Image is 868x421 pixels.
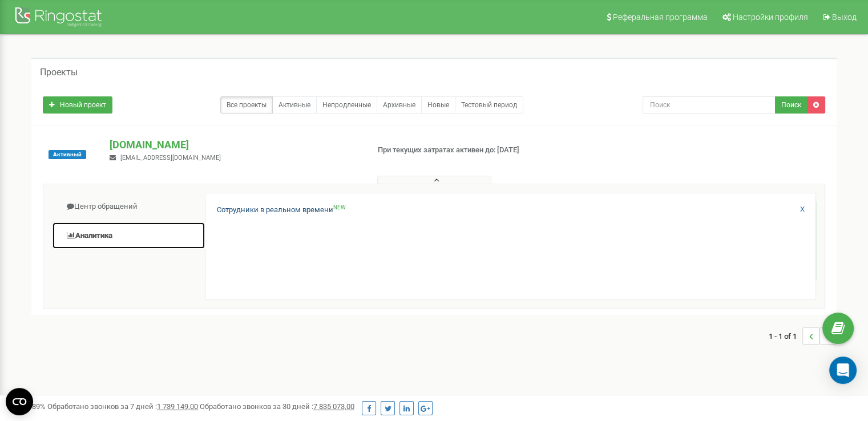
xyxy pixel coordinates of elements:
span: Обработано звонков за 30 дней : [200,402,354,411]
sup: NEW [333,204,346,211]
a: Архивные [377,96,422,114]
p: [DOMAIN_NAME] [110,137,359,152]
span: [EMAIL_ADDRESS][DOMAIN_NAME] [120,154,221,161]
h5: Проекты [40,67,78,78]
a: Центр обращений [52,193,205,221]
span: Активный [49,150,86,159]
nav: ... [769,316,837,356]
span: Реферальная программа [613,13,708,22]
a: X [800,204,805,215]
span: Настройки профиля [733,13,808,22]
a: Непродленные [316,96,377,114]
span: 1 - 1 of 1 [769,327,802,345]
a: Тестовый период [455,96,523,114]
a: Аналитика [52,222,205,250]
a: Все проекты [220,96,273,114]
span: Выход [832,13,857,22]
a: Сотрудники в реальном времениNEW [217,205,346,216]
u: 1 739 149,00 [157,402,198,411]
button: Поиск [775,96,808,114]
div: Open Intercom Messenger [829,357,857,384]
a: Новые [421,96,455,114]
u: 7 835 073,00 [313,402,354,411]
button: Open CMP widget [6,388,33,415]
input: Поиск [643,96,776,114]
a: Новый проект [43,96,112,114]
span: Обработано звонков за 7 дней : [47,402,198,411]
p: При текущих затратах активен до: [DATE] [378,145,560,156]
a: Активные [272,96,317,114]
